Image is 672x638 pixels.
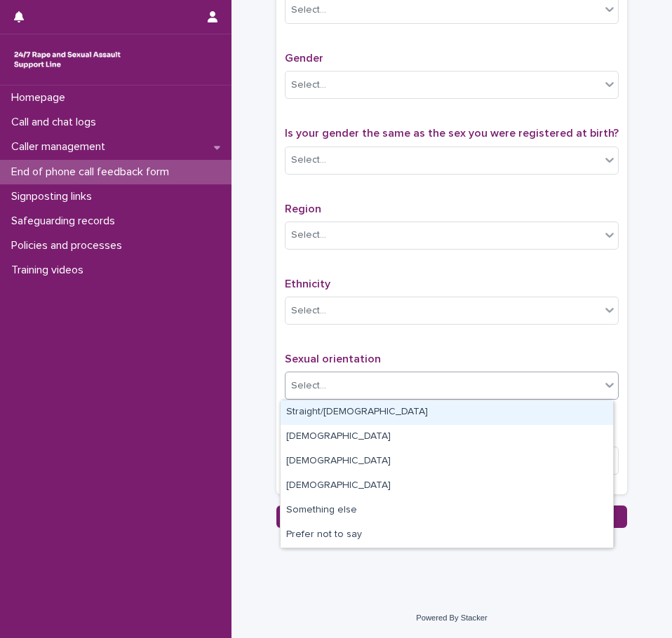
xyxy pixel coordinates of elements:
a: Powered By Stacker [416,613,487,622]
div: Select... [291,78,326,93]
div: Select... [291,228,326,243]
div: Gay [281,425,613,449]
div: Select... [291,304,326,318]
p: Policies and processes [6,239,133,252]
span: Is your gender the same as the sex you were registered at birth? [285,128,619,139]
div: Straight/heterosexual [281,400,613,425]
p: Homepage [6,91,76,104]
p: Training videos [6,264,95,277]
button: Save [276,505,627,528]
div: Select... [291,153,326,168]
div: Select... [291,3,326,18]
p: Signposting links [6,190,103,203]
p: Caller management [6,140,116,154]
div: Prefer not to say [281,523,613,548]
div: Select... [291,379,326,393]
div: Bisexual [281,474,613,498]
span: Ethnicity [285,278,330,290]
div: Something else [281,498,613,523]
p: End of phone call feedback form [6,165,180,179]
div: Lesbian [281,449,613,474]
p: Call and chat logs [6,116,107,129]
p: Safeguarding records [6,215,126,228]
span: Region [285,203,321,215]
span: Sexual orientation [285,353,381,365]
img: rhQMoQhaT3yELyF149Cw [11,46,123,74]
span: Gender [285,53,323,64]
